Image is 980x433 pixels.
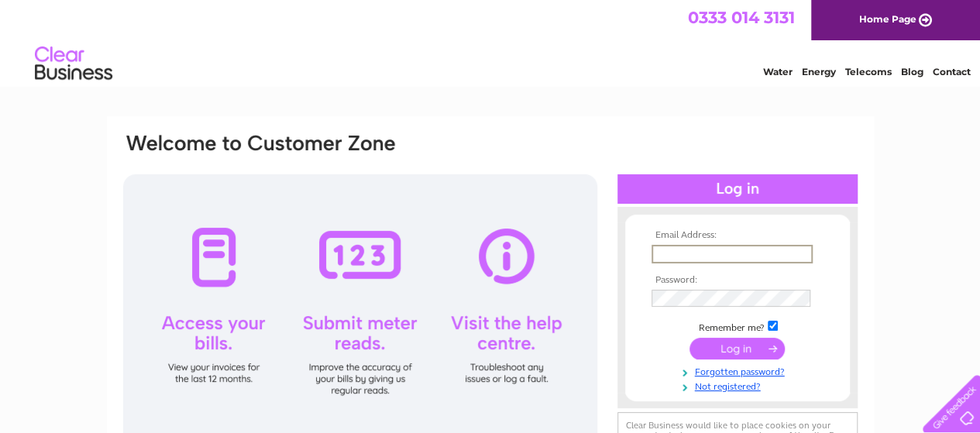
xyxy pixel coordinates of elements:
img: logo.png [34,40,113,88]
td: Remember me? [648,318,827,334]
a: Contact [933,66,971,77]
a: Telecoms [845,66,892,77]
a: Blog [901,66,923,77]
th: Email Address: [648,230,827,241]
a: Not registered? [652,378,827,393]
a: Water [763,66,793,77]
input: Submit [689,338,785,359]
a: Energy [802,66,836,77]
a: 0333 014 3131 [688,8,795,27]
th: Password: [648,275,827,286]
a: Forgotten password? [652,363,827,378]
div: Clear Business is a trading name of Verastar Limited (registered in [GEOGRAPHIC_DATA] No. 3667643... [125,9,857,75]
